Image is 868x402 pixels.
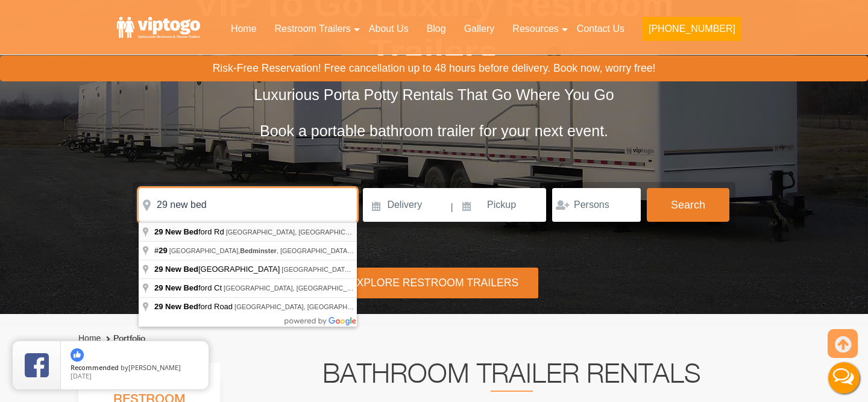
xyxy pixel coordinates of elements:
li: Portfolio [103,331,145,346]
input: Where do you need your restroom? [139,188,357,222]
span: Bedminster [240,247,277,254]
span: # [154,246,169,255]
input: Delivery [363,188,449,222]
a: Resources [503,16,567,42]
div: Explore Restroom Trailers [330,268,538,298]
a: Home [78,333,101,343]
span: [GEOGRAPHIC_DATA], [GEOGRAPHIC_DATA], [GEOGRAPHIC_DATA] [226,228,441,236]
span: 29 [154,265,163,274]
span: Luxurious Porta Potty Rentals That Go Where You Go [254,86,614,103]
span: [GEOGRAPHIC_DATA], , [GEOGRAPHIC_DATA], [GEOGRAPHIC_DATA] [169,247,422,254]
span: New Bed [165,227,198,236]
span: [PERSON_NAME] [128,363,181,372]
span: New Bed [165,283,198,292]
input: Persons [552,188,641,222]
input: Pickup [454,188,546,222]
a: Home [222,16,266,42]
a: Blog [418,16,455,42]
span: Book a portable bathroom trailer for your next event. [260,122,608,139]
a: [PHONE_NUMBER] [634,16,750,48]
button: [PHONE_NUMBER] [643,17,741,41]
span: [GEOGRAPHIC_DATA], [GEOGRAPHIC_DATA], [GEOGRAPHIC_DATA] [281,266,496,273]
span: 29 New Bed [154,302,198,311]
img: Review Rating [25,353,49,377]
img: thumbs up icon [71,348,84,362]
h2: Bathroom Trailer Rentals [236,363,787,392]
a: Gallery [455,16,504,42]
a: Restroom Trailers [266,16,360,42]
button: Live Chat [820,354,868,402]
span: ford Road [154,302,234,311]
span: [GEOGRAPHIC_DATA] [154,265,281,274]
a: About Us [360,16,418,42]
span: ford Ct [154,283,224,292]
span: Recommended [71,363,119,372]
span: by [71,364,199,372]
span: [GEOGRAPHIC_DATA], [GEOGRAPHIC_DATA], [GEOGRAPHIC_DATA] [234,303,449,310]
a: Contact Us [568,16,634,42]
span: New Bed [165,265,198,274]
span: ford Rd [154,227,226,236]
span: 29 [159,246,167,255]
span: 29 [154,283,163,292]
span: [GEOGRAPHIC_DATA], [GEOGRAPHIC_DATA], [GEOGRAPHIC_DATA] [224,284,438,292]
span: | [451,188,453,227]
span: [DATE] [71,371,92,380]
button: Search [647,188,729,222]
span: 29 [154,227,163,236]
